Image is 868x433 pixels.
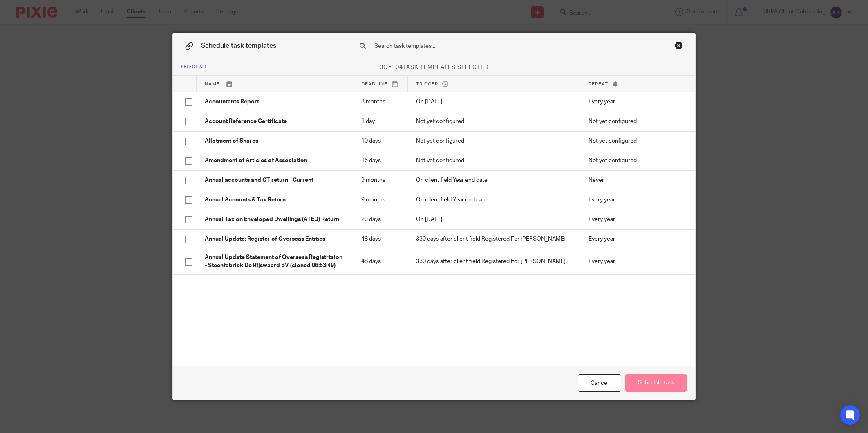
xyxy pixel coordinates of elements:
[205,235,345,243] p: Annual Update: Register of Overseas Entities
[361,235,400,243] p: 48 days
[380,65,383,70] span: 0
[416,117,572,125] p: Not yet configured
[205,137,345,145] p: Allotment of Shares
[205,98,345,106] p: Accountants Report
[205,176,345,184] p: Annual accounts and CT return - Current
[392,65,403,70] span: 104
[205,117,345,125] p: Account Reference Certificate
[361,137,400,145] p: 10 days
[588,176,683,184] p: Never
[205,196,345,204] p: Annual Accounts & Tax Return
[361,80,400,87] p: Deadline
[675,41,683,49] div: Close this dialog window
[205,156,345,165] p: Amendment of Articles of Association
[361,215,400,223] p: 29 days
[416,196,572,204] p: On client field Year end date
[588,137,683,145] p: Not yet configured
[361,176,400,184] p: 9 months
[416,235,572,243] p: 330 days after client field Registered For [PERSON_NAME]
[588,156,683,165] p: Not yet configured
[588,215,683,223] p: Every year
[416,257,572,266] p: 330 days after client field Registered For [PERSON_NAME]
[416,80,572,87] p: Trigger
[374,42,643,51] input: Search task templates...
[205,215,345,223] p: Annual Tax on Enveloped Dwellings (ATED) Return
[588,98,683,106] p: Every year
[416,98,572,106] p: On [DATE]
[361,117,400,125] p: 1 day
[361,156,400,165] p: 15 days
[205,253,345,270] p: Annual Update Statement of Overseas Registrtaion - Steenfabriek De Rijswaard BV (cloned 06:53:49)
[625,374,687,392] button: Schedule task
[578,374,621,392] div: Cancel
[588,80,683,87] p: Repeat
[416,137,572,145] p: Not yet configured
[588,117,683,125] p: Not yet configured
[416,215,572,223] p: On [DATE]
[588,257,683,266] p: Every year
[416,156,572,165] p: Not yet configured
[181,65,207,70] div: Select all
[416,176,572,184] p: On client field Year end date
[588,196,683,204] p: Every year
[173,63,695,71] p: of task templates selected
[361,196,400,204] p: 9 months
[205,82,220,86] span: Name
[361,98,400,106] p: 3 months
[201,42,276,49] span: Schedule task templates
[588,235,683,243] p: Every year
[361,257,400,266] p: 48 days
